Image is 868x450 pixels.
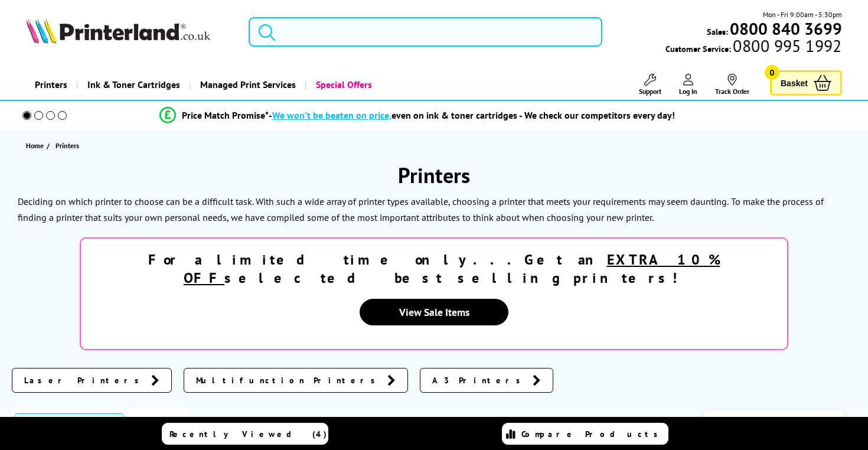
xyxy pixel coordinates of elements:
div: - even on ink & toner cartridges - We check our competitors every day! [269,109,675,121]
span: Support [639,87,661,96]
span: Ink & Toner Cartridges [87,70,180,100]
span: Recently Viewed (4) [169,429,327,439]
span: Log In [679,87,697,96]
a: Managed Print Services [189,70,305,100]
a: Track Order [715,74,749,96]
a: Multifunction Printers [184,368,408,393]
strong: For a limited time only...Get an selected best selling printers! [148,250,720,287]
span: Laser Printers [24,374,145,386]
u: EXTRA 10% OFF [184,250,720,287]
span: We won’t be beaten on price, [272,109,391,121]
span: Compare Products [521,429,664,439]
span: Price Match Promise* [182,109,269,121]
img: Printerland Logo [26,18,210,44]
a: Log In [679,74,697,96]
a: Special Offers [305,70,381,100]
a: Compare Products [502,423,668,445]
span: A3 Printers [432,374,527,386]
a: Laser Printers [12,368,172,393]
span: 0800 995 1992 [731,40,841,51]
p: Deciding on which printer to choose can be a difficult task. With such a wide array of printer ty... [18,195,729,207]
span: Multifunction Printers [196,374,381,386]
h1: Printers [12,161,856,189]
a: View Sale Items [360,299,508,325]
a: Ink & Toner Cartridges [76,70,189,100]
span: Customer Service: [665,40,841,54]
a: Printerland Logo [26,18,234,46]
a: Basket 0 [770,70,842,96]
a: Recently Viewed (4) [162,423,328,445]
span: Sales: [707,26,728,37]
b: 0800 840 3699 [730,18,842,40]
span: 0 [765,65,779,80]
a: A3 Printers [420,368,553,393]
span: Basket [781,75,808,91]
a: Printers [26,70,76,100]
a: Support [639,74,661,96]
li: modal_Promise [6,105,828,126]
a: 0800 840 3699 [728,23,842,34]
span: Mon - Fri 9:00am - 5:30pm [763,9,842,20]
p: To make the process of finding a printer that suits your own personal needs, we have compiled som... [18,195,824,223]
